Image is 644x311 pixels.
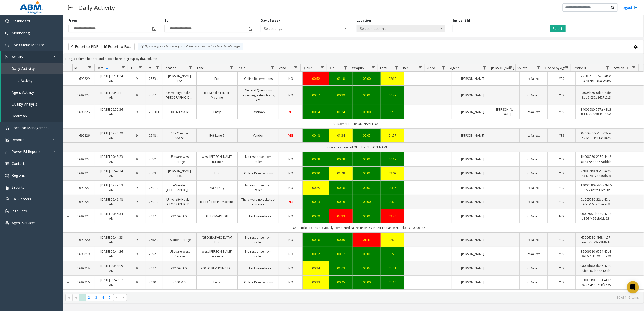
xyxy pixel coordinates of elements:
[453,18,470,23] label: Incident Id
[131,237,142,242] a: 9
[631,64,637,71] a: Station ID Filter Menu
[559,214,564,218] span: NO
[455,237,490,242] a: [PERSON_NAME]
[137,64,144,71] a: H Filter Menu
[75,76,91,81] a: 1699829
[332,93,350,98] div: 00:29
[5,138,9,142] img: 'icon'
[166,131,193,140] a: C3 - Creative Space
[241,88,276,102] a: General Questions regarding, rates, hours, etc
[306,199,326,204] div: 00:13
[384,110,401,114] a: 01:38
[75,214,91,219] a: 1699823
[356,157,377,162] div: 00:01
[72,223,644,232] td: [DATE] ticket reads previously completed called [PERSON_NAME] no answer.Ticket # 10096338
[241,197,276,207] a: There were no tickets at entrance
[332,76,350,81] div: 01:18
[288,93,293,97] span: NO
[187,64,194,71] a: Location Filter Menu
[166,110,193,114] a: 300 N LaSalle
[356,237,377,242] a: 01:41
[149,133,160,138] a: 22480005
[551,157,572,162] a: YES
[563,64,570,71] a: Closed by Agent Filter Menu
[384,133,401,138] a: 01:57
[579,74,614,83] a: 22005b80-6578-488f-8470-c81545a8a58b
[559,186,564,190] span: YES
[332,199,350,204] a: 00:16
[241,133,276,138] a: Vendor
[98,183,125,192] a: [DATE] 09:47:13 AM
[63,134,72,138] a: Collapse Details
[149,110,160,114] a: 256311
[332,237,350,242] div: 00:30
[288,186,293,190] span: NO
[200,199,234,204] a: B 1 Left Exit PIL Machine
[523,93,544,98] a: cc4allext
[332,171,350,176] div: 01:48
[98,74,125,83] a: [DATE] 09:51:24 AM
[75,133,91,138] a: 1699826
[288,200,293,204] span: YES
[455,214,490,219] a: [PERSON_NAME]
[559,238,564,242] span: YES
[357,25,427,32] span: Select location...
[98,90,125,100] a: [DATE] 09:50:41 AM
[579,169,614,178] a: 27005e80-d8b9-4ec5-8a42-5517a3a0d825
[356,199,377,204] div: 00:00
[356,110,377,114] div: 00:00
[5,197,9,201] img: 'icon'
[98,131,125,140] a: [DATE] 09:48:49 AM
[384,185,401,190] a: 00:35
[200,235,234,245] a: [GEOGRAPHIC_DATA] Exit
[551,237,572,242] a: YES
[481,64,488,71] a: Agent Filter Menu
[166,90,193,100] a: University Health - [GEOGRAPHIC_DATA]
[5,43,9,47] img: 'icon'
[523,133,544,138] a: cc4allext
[288,76,293,81] span: NO
[455,171,490,176] a: [PERSON_NAME]
[131,110,142,114] a: 9
[261,18,280,23] label: Day of week
[332,185,350,190] div: 00:08
[293,64,299,71] a: Vend Filter Menu
[551,110,572,114] a: YES
[306,93,326,98] a: 00:17
[131,214,142,219] a: 9
[166,197,193,207] a: University Health - [GEOGRAPHIC_DATA]
[154,64,161,71] a: Lot Filter Menu
[131,93,142,98] a: 9
[12,185,25,190] span: Security
[86,64,93,71] a: Id Filter Menu
[384,171,401,176] div: 02:09
[282,93,299,98] a: NO
[1,74,63,86] a: Lane Activity
[131,157,142,162] a: 9
[102,43,135,50] button: Export to Excel
[149,76,160,81] a: 25631922
[200,110,234,114] a: Entry
[508,64,514,71] a: Parker Filter Menu
[306,237,326,242] a: 00:18
[98,154,125,164] a: [DATE] 09:48:23 AM
[241,110,276,114] a: Passback
[356,76,377,81] a: 00:00
[332,214,350,219] div: 02:33
[1,51,63,63] a: Activity
[282,185,299,190] a: NO
[12,31,30,35] span: Monitoring
[306,110,326,114] a: 00:14
[551,171,572,176] a: YES
[282,171,299,176] a: NO
[356,133,377,138] a: 00:05
[496,107,517,117] a: [PERSON_NAME][DATE]
[261,25,331,32] span: Select day...
[356,171,377,176] a: 00:01
[384,93,401,98] div: 00:47
[579,107,614,117] a: 34006980-527a-41b2-8dd4-8d528d1d47a1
